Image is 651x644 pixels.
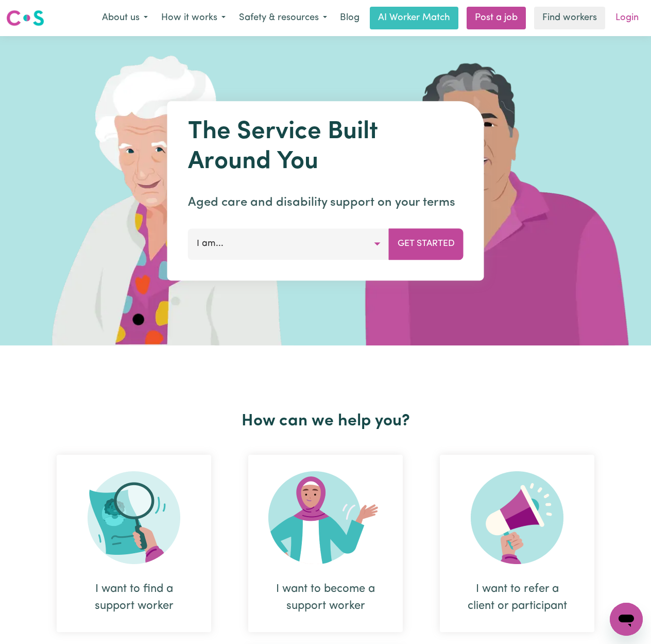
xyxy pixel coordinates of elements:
[534,7,605,29] a: Find workers
[273,581,378,615] div: I want to become a support worker
[188,228,389,259] button: I am...
[38,411,613,431] h2: How can we help you?
[95,7,155,29] button: About us
[334,7,366,29] a: Blog
[188,118,464,177] h1: The Service Built Around You
[609,7,645,29] a: Login
[81,581,186,615] div: I want to find a support worker
[57,455,211,632] div: I want to find a support worker
[188,193,464,212] p: Aged care and disability support on your terms
[88,471,180,564] img: Search
[610,603,643,636] iframe: Button to launch messaging window
[471,471,563,564] img: Refer
[268,471,383,564] img: Become Worker
[440,455,594,632] div: I want to refer a client or participant
[155,7,232,29] button: How it works
[389,228,464,259] button: Get Started
[467,7,526,29] a: Post a job
[370,7,458,29] a: AI Worker Match
[248,455,403,632] div: I want to become a support worker
[465,581,570,615] div: I want to refer a client or participant
[232,7,334,29] button: Safety & resources
[6,6,44,30] a: Careseekers logo
[6,9,44,27] img: Careseekers logo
